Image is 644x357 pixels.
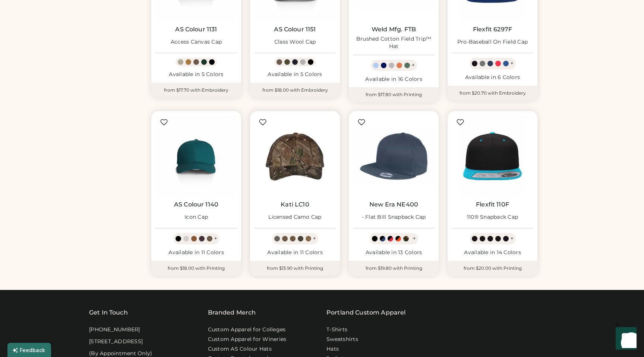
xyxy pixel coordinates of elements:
div: + [413,234,416,243]
div: Available in 11 Colors [255,249,335,256]
a: Hats [326,345,339,353]
div: Branded Merch [208,308,256,317]
a: Sweatshirts [326,336,358,343]
a: AS Colour 1140 [174,201,218,208]
div: Class Wool Cap [274,38,316,46]
div: from $18.00 with Embroidery [250,83,340,98]
div: Available in 5 Colors [156,71,237,78]
div: + [510,234,514,243]
div: Available in 14 Colors [452,249,533,256]
a: New Era NE400 [369,201,418,208]
div: + [214,234,217,243]
div: Pro-Baseball On Field Cap [457,38,528,46]
a: Flexfit 6297F [473,26,512,33]
div: from $18.00 with Printing [151,261,241,276]
a: Custom Apparel for Wineries [208,336,287,343]
a: AS Colour 1131 [175,26,217,33]
div: Get In Touch [89,308,128,317]
div: from $20.00 with Printing [448,261,537,276]
div: Brushed Cotton Field Trip™ Hat [353,35,434,50]
div: Available in 16 Colors [353,76,434,83]
div: Available in 13 Colors [353,249,434,256]
div: from $20.70 with Embroidery [448,86,537,101]
a: AS Colour 1151 [274,26,316,33]
div: + [313,234,316,243]
div: 110® Snapback Cap [467,214,518,221]
div: [STREET_ADDRESS] [89,338,143,345]
a: T-Shirts [326,326,347,334]
div: from $19.80 with Printing [349,261,439,276]
div: Available in 5 Colors [255,71,335,78]
div: Icon Cap [184,214,208,221]
div: from $17.80 with Printing [349,87,439,102]
img: Flexfit 110F 110® Snapback Cap [452,116,533,196]
iframe: Front Chat [609,323,641,356]
div: from $13.90 with Printing [250,261,340,276]
a: Portland Custom Apparel [326,308,405,317]
div: Access Canvas Cap [171,38,222,46]
a: Kati LC10 [281,201,309,208]
img: Kati LC10 Licensed Camo Cap [255,116,335,196]
div: + [411,61,415,69]
a: Custom AS Colour Hats [208,345,272,353]
div: Licensed Camo Cap [268,214,321,221]
div: - Flat Bill Snapback Cap [362,214,426,221]
a: Custom Apparel for Colleges [208,326,286,334]
div: Available in 6 Colors [452,74,533,81]
div: Available in 11 Colors [156,249,237,256]
img: AS Colour 1140 Icon Cap [156,116,237,196]
a: Weld Mfg. FTB [372,26,416,33]
div: [PHONE_NUMBER] [89,326,140,334]
img: New Era NE400 - Flat Bill Snapback Cap [353,116,434,196]
div: from $17.70 with Embroidery [151,83,241,98]
div: + [510,59,514,67]
a: Flexfit 110F [476,201,509,208]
